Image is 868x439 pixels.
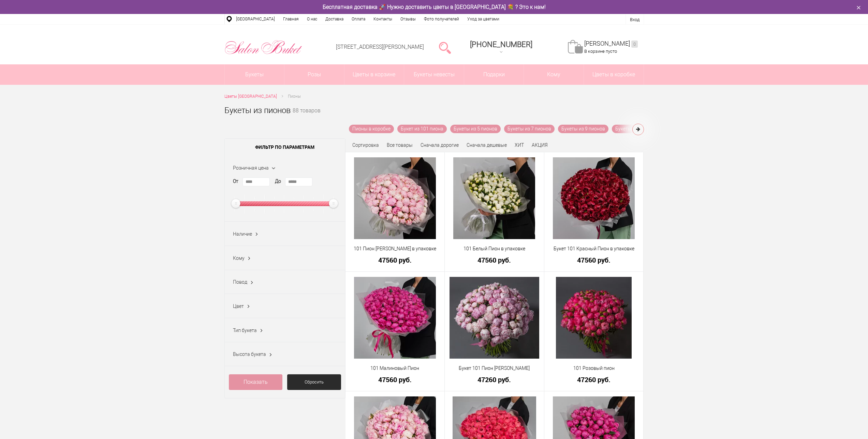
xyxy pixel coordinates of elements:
[233,328,257,333] span: Тип букета
[549,365,639,372] a: 101 Розовый пион
[558,125,608,133] a: Букеты из 9 пионов
[233,231,252,237] span: Наличие
[233,255,245,261] span: Кому
[396,14,420,24] a: Отзывы
[225,64,284,85] a: Букеты
[612,125,665,133] a: Букеты из 11 пионов
[224,38,303,56] img: Цветы Нижний Новгород
[354,157,436,239] img: 101 Пион Сара Бернар в упаковке
[233,279,247,285] span: Повод
[515,142,524,148] a: ХИТ
[450,277,539,359] img: Букет 101 Пион Сара Бернар
[352,142,379,148] span: Сортировка
[349,125,394,133] a: Пионы в коробке
[421,142,459,148] a: Сначала дорогие
[450,125,501,133] a: Букеты из 5 пионов
[350,256,440,264] a: 47560 руб.
[350,365,440,372] a: 101 Малиновый Пион
[584,40,638,48] a: [PERSON_NAME]
[350,245,440,252] a: 101 Пион [PERSON_NAME] в упаковке
[584,64,644,85] a: Цветы в коробке
[524,64,584,85] span: Кому
[556,277,632,359] img: 101 Розовый пион
[397,125,447,133] a: Букет из 101 пиона
[387,142,413,148] a: Все товары
[293,108,321,125] small: 88 товаров
[464,64,524,85] a: Подарки
[449,256,540,264] a: 47560 руб.
[348,14,369,24] a: Оплата
[233,303,244,309] span: Цвет
[336,44,424,50] a: [STREET_ADDRESS][PERSON_NAME]
[463,14,503,24] a: Уход за цветами
[275,178,281,185] label: До
[232,14,279,24] a: [GEOGRAPHIC_DATA]
[288,94,301,99] span: Пионы
[303,14,321,24] a: О нас
[549,245,639,252] a: Букет 101 Красный Пион в упаковке
[354,277,436,359] img: 101 Малиновый Пион
[229,374,283,390] a: Показать
[233,351,266,357] span: Высота букета
[279,14,303,24] a: Главная
[219,3,649,11] div: Бесплатная доставка 🚀 Нужно доставить цветы в [GEOGRAPHIC_DATA] 💐 ? Это к нам!
[224,94,277,99] span: Цветы [GEOGRAPHIC_DATA]
[224,93,277,100] a: Цветы [GEOGRAPHIC_DATA]
[467,142,507,148] a: Сначала дешевые
[284,64,344,85] a: Розы
[344,64,404,85] a: Цветы в корзине
[532,142,548,148] a: АКЦИЯ
[631,41,638,48] ins: 0
[504,125,555,133] a: Букеты из 7 пионов
[420,14,463,24] a: Фото получателей
[224,104,291,116] h1: Букеты из пионов
[287,374,341,390] a: Сбросить
[470,40,532,49] span: [PHONE_NUMBER]
[449,245,540,252] a: 101 Белый Пион в упаковке
[404,64,464,85] a: Букеты невесты
[584,49,617,54] span: В корзине пусто
[350,376,440,383] a: 47560 руб.
[321,14,348,24] a: Доставка
[466,38,536,57] a: [PHONE_NUMBER]
[553,157,635,239] img: Букет 101 Красный Пион в упаковке
[233,178,238,185] label: От
[225,139,345,156] span: Фильтр по параметрам
[453,157,535,239] img: 101 Белый Пион в упаковке
[549,376,639,383] a: 47260 руб.
[449,365,540,372] a: Букет 101 Пион [PERSON_NAME]
[549,256,639,264] a: 47560 руб.
[233,165,269,171] span: Розничная цена
[369,14,396,24] a: Контакты
[449,376,540,383] a: 47260 руб.
[630,17,639,22] a: Вход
